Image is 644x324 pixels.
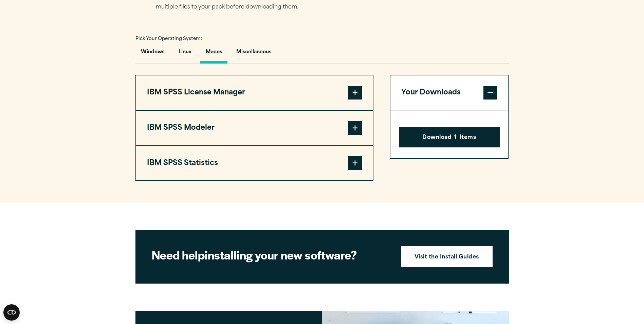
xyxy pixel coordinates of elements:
[454,133,457,142] span: 1
[136,75,373,110] button: IBM SPSS License Manager
[136,111,373,145] button: IBM SPSS Modeler
[3,304,20,321] button: Open CMP widget
[401,246,493,267] a: Visit the Install Guides
[231,44,277,64] button: Miscellaneous
[152,247,205,263] strong: Need help
[390,75,508,110] button: Your Downloads
[135,44,170,64] button: Windows
[135,37,202,41] span: Pick Your Operating System:
[136,146,373,181] button: IBM SPSS Statistics
[200,44,227,64] button: Macos
[415,253,479,262] strong: Visit the Install Guides
[390,110,508,159] div: Your Downloads
[173,44,197,64] button: Linux
[152,247,389,263] h2: installing your new software?
[399,127,500,148] button: Download1Items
